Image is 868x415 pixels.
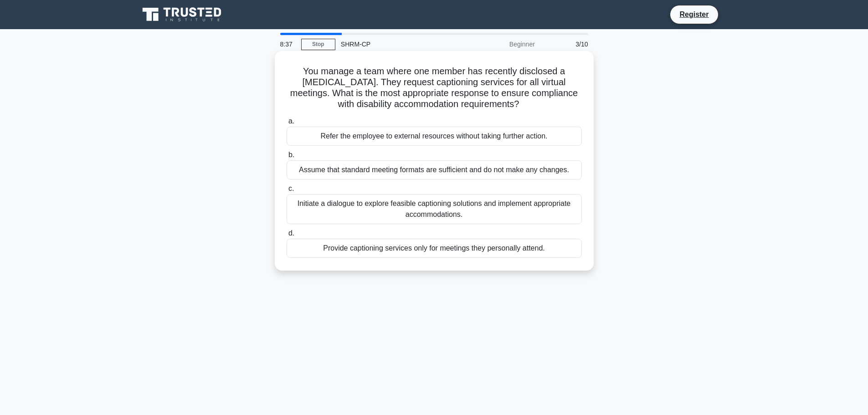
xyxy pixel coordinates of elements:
a: Stop [301,39,335,50]
div: Provide captioning services only for meetings they personally attend. [287,239,582,258]
div: Beginner [461,35,540,53]
span: d. [288,229,294,237]
div: Refer the employee to external resources without taking further action. [287,127,582,146]
div: Assume that standard meeting formats are sufficient and do not make any changes. [287,160,582,179]
div: 8:37 [275,35,301,53]
div: 3/10 [540,35,594,53]
span: b. [288,151,294,159]
div: SHRM-CP [335,35,461,53]
div: Initiate a dialogue to explore feasible captioning solutions and implement appropriate accommodat... [287,194,582,224]
span: c. [288,184,294,192]
span: a. [288,117,294,125]
a: Register [674,9,714,20]
h5: You manage a team where one member has recently disclosed a [MEDICAL_DATA]. They request captioni... [286,66,583,110]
